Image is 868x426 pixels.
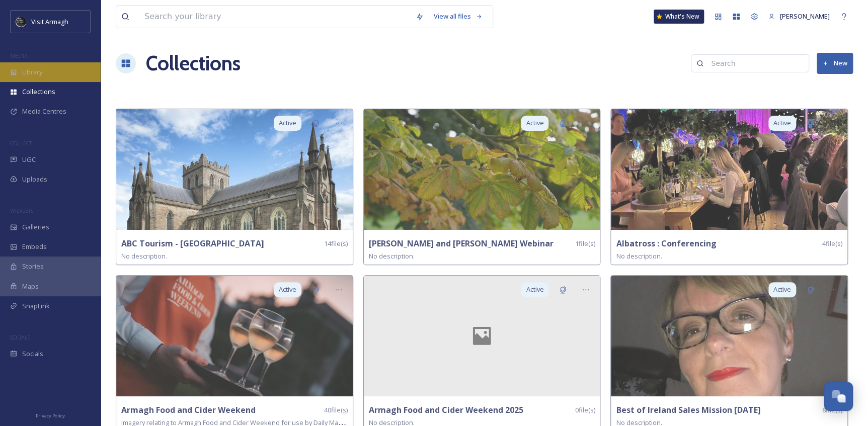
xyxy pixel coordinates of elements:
[116,276,353,396] img: pa.hug2012%2540gmail.com-Day%25201%2520Socials-15.jpg
[526,285,543,294] span: Active
[526,118,543,128] span: Active
[31,17,68,26] span: Visit Armagh
[121,251,167,261] span: No description.
[616,404,760,415] strong: Best of Ireland Sales Mission [DATE]
[369,251,415,261] span: No description.
[763,7,835,26] a: [PERSON_NAME]
[116,109,353,230] img: 260815CH0101-2.jpg
[364,109,600,230] img: %25F0%259D%2590%2580%25F0%259D%2590%25AE%25F0%259D%2590%25AD%25F0%259D%2590%25AE%25F0%259D%2590%2...
[706,53,804,73] input: Search
[121,404,256,415] strong: Armagh Food and Cider Weekend
[10,333,30,341] span: SOCIALS
[22,107,66,116] span: Media Centres
[22,155,36,164] span: UGC
[22,262,44,271] span: Stories
[22,349,43,359] span: Socials
[611,109,847,230] img: IMG_0248.jpeg
[429,7,488,26] a: View all files
[369,404,523,415] strong: Armagh Food and Cider Weekend 2025
[575,239,595,248] span: 1 file(s)
[279,285,296,294] span: Active
[616,238,716,249] strong: Albatross : Conferencing
[324,239,348,248] span: 14 file(s)
[22,242,47,251] span: Embeds
[36,412,65,419] span: Privacy Policy
[146,48,241,78] a: Collections
[139,6,411,28] input: Search your library
[121,238,264,249] strong: ABC Tourism - [GEOGRAPHIC_DATA]
[369,238,554,249] strong: [PERSON_NAME] and [PERSON_NAME] Webinar
[773,285,791,294] span: Active
[611,276,847,396] img: 1b67f726-af31-4ce1-9a18-93ac838d75e2.jpg
[773,118,791,128] span: Active
[10,139,32,147] span: COLLECT
[16,17,26,27] img: THE-FIRST-PLACE-VISIT-ARMAGH.COM-BLACK.jpg
[822,239,842,248] span: 4 file(s)
[824,382,853,411] button: Open Chat
[279,118,296,128] span: Active
[10,52,28,59] span: MEDIA
[822,405,842,415] span: 8 file(s)
[22,222,49,232] span: Galleries
[780,12,830,21] span: [PERSON_NAME]
[22,175,47,184] span: Uploads
[36,409,65,421] a: Privacy Policy
[817,53,853,73] button: New
[654,10,704,24] a: What's New
[10,207,33,214] span: WIDGETS
[22,282,39,291] span: Maps
[324,405,348,415] span: 40 file(s)
[616,251,662,261] span: No description.
[22,67,42,77] span: Library
[22,301,50,311] span: SnapLink
[22,87,55,97] span: Collections
[575,405,595,415] span: 0 file(s)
